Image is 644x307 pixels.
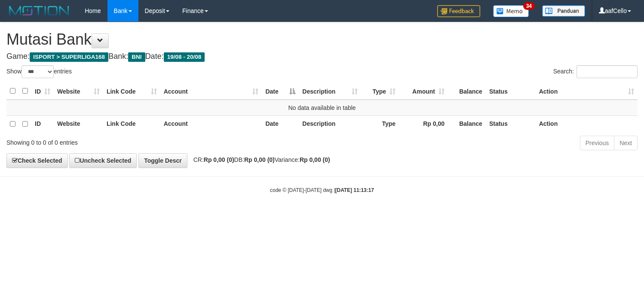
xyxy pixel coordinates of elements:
a: Check Selected [6,153,68,168]
small: code © [DATE]-[DATE] dwg | [270,187,374,193]
label: Search: [553,65,638,78]
span: 34 [523,2,535,10]
img: Feedback.jpg [437,5,480,17]
img: Button%20Memo.svg [493,5,529,17]
th: Type: activate to sort column ascending [361,83,399,100]
select: Showentries [21,65,54,78]
th: Balance [448,83,486,100]
div: Showing 0 to 0 of 0 entries [6,135,262,147]
img: MOTION_logo.png [6,4,72,17]
th: Rp 0,00 [399,116,448,132]
th: Status [486,116,536,132]
h1: Mutasi Bank [6,31,638,48]
label: Show entries [6,65,72,78]
th: Balance [448,116,486,132]
input: Search: [577,65,638,78]
th: Description: activate to sort column ascending [299,83,361,100]
a: Toggle Descr [138,153,187,168]
a: Uncheck Selected [69,153,137,168]
th: Account: activate to sort column ascending [160,83,262,100]
th: Link Code [103,116,160,132]
a: Next [614,136,638,150]
th: ID [31,116,54,132]
th: Type [361,116,399,132]
td: No data available in table [6,100,638,116]
span: 19/08 - 20/08 [164,52,205,62]
strong: Rp 0,00 (0) [244,156,275,163]
span: ISPORT > SUPERLIGA168 [30,52,108,62]
th: ID: activate to sort column ascending [31,83,54,100]
th: Description [299,116,361,132]
img: panduan.png [542,5,585,17]
th: Website [54,116,103,132]
th: Link Code: activate to sort column ascending [103,83,160,100]
th: Date: activate to sort column descending [262,83,299,100]
th: Amount: activate to sort column ascending [399,83,448,100]
strong: Rp 0,00 (0) [204,156,234,163]
span: BNI [128,52,145,62]
strong: [DATE] 11:13:17 [335,187,374,193]
th: Date [262,116,299,132]
strong: Rp 0,00 (0) [300,156,330,163]
th: Website: activate to sort column ascending [54,83,103,100]
span: CR: DB: Variance: [189,156,330,163]
a: Previous [580,136,614,150]
th: Action [536,116,638,132]
h4: Game: Bank: Date: [6,52,638,61]
th: Action: activate to sort column ascending [536,83,638,100]
th: Account [160,116,262,132]
th: Status [486,83,536,100]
